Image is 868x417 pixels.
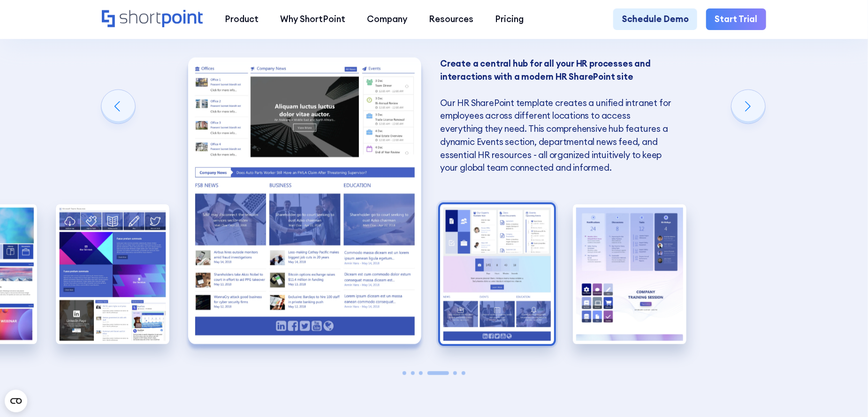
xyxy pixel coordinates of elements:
[440,58,673,175] p: Our HR SharePoint template creates a unified intranet for employees across different locations to...
[188,58,421,344] div: 4 / 6
[280,13,345,26] div: Why ShortPoint
[427,372,449,375] span: Go to slide 4
[225,13,259,26] div: Product
[429,13,473,26] div: Resources
[462,372,465,375] span: Go to slide 6
[573,205,686,344] img: HR SharePoint Sites Examples
[269,8,356,30] a: Why ShortPoint
[411,372,415,375] span: Go to slide 2
[367,13,407,26] div: Company
[56,205,169,344] div: 3 / 6
[5,390,27,412] button: Open CMP widget
[440,58,651,83] strong: Create a central hub for all your HR processes and interactions with a modern HR SharePoint site ‍ ‍
[453,372,457,375] span: Go to slide 5
[485,8,535,30] a: Pricing
[613,8,697,30] a: Schedule Demo
[706,8,766,30] a: Start Trial
[403,372,406,375] span: Go to slide 1
[419,372,423,375] span: Go to slide 3
[440,205,554,344] img: Top SharePoint Templates for 2025
[573,205,686,344] div: 6 / 6
[495,13,524,26] div: Pricing
[699,308,868,417] iframe: Chat Widget
[440,205,554,344] div: 5 / 6
[102,10,203,29] a: Home
[356,8,418,30] a: Company
[101,90,135,124] div: Previous slide
[418,8,484,30] a: Resources
[214,8,269,30] a: Product
[188,58,421,344] img: Designing a SharePoint site for HR
[56,205,169,344] img: SharePoint Template for HR
[731,90,765,124] div: Next slide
